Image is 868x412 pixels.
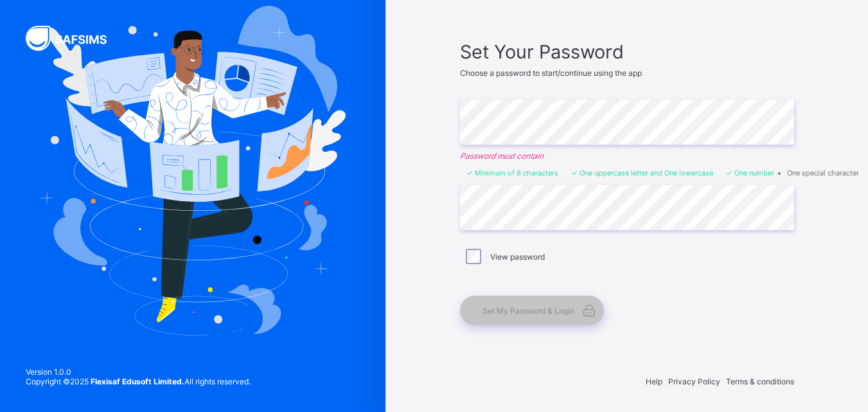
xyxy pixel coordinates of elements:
img: Hero Image [40,6,346,335]
span: Copyright © 2025 All rights reserved. [26,377,251,386]
li: Minimum of 8 characters [466,168,558,177]
span: Version 1.0.0 [26,367,251,377]
li: One special character [787,168,859,177]
em: Password must contain [460,151,794,161]
span: Help [646,377,662,386]
span: Choose a password to start/continue using the app [460,68,642,78]
span: Set My Password & Login [483,306,574,316]
strong: Flexisaf Edusoft Limited. [91,377,184,386]
li: One uppercase letter and One lowercase [571,168,713,177]
span: Privacy Policy [668,377,720,386]
span: Terms & conditions [726,377,794,386]
img: SAFSIMS Logo [26,26,122,51]
label: View password [490,252,545,262]
li: One number [726,168,774,177]
span: Set Your Password [460,40,794,63]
